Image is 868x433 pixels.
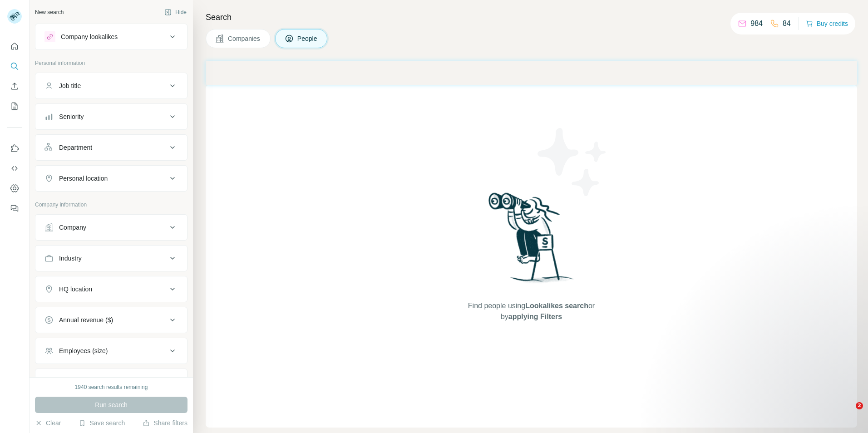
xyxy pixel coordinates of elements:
[856,402,863,409] span: 2
[35,418,61,428] button: Clear
[59,174,108,183] div: Personal location
[35,216,187,238] button: Company
[35,340,187,362] button: Employees (size)
[783,18,791,29] p: 84
[484,190,579,291] img: Surfe Illustration - Woman searching with binoculars
[228,34,261,43] span: Companies
[508,313,562,320] span: applying Filters
[35,278,187,300] button: HQ location
[297,34,318,43] span: People
[75,383,148,391] div: 1940 search results remaining
[35,371,187,393] button: Technologies
[525,302,588,310] span: Lookalikes search
[35,167,187,189] button: Personal location
[59,223,86,232] div: Company
[35,26,187,48] button: Company lookalikes
[7,160,22,177] button: Use Surfe API
[750,18,763,29] p: 984
[35,201,187,209] p: Company information
[35,59,187,67] p: Personal information
[35,247,187,269] button: Industry
[7,98,22,114] button: My lists
[7,58,22,74] button: Search
[59,285,92,294] div: HQ location
[35,137,187,158] button: Department
[61,32,118,41] div: Company lookalikes
[143,418,187,428] button: Share filters
[59,81,81,90] div: Job title
[7,180,22,197] button: Dashboard
[35,106,187,128] button: Seniority
[806,17,848,30] button: Buy credits
[837,402,859,424] iframe: Intercom live chat
[59,112,84,121] div: Seniority
[35,75,187,97] button: Job title
[59,143,92,152] div: Department
[7,78,22,94] button: Enrich CSV
[7,38,22,54] button: Quick start
[532,121,613,203] img: Surfe Illustration - Stars
[79,418,125,428] button: Save search
[59,315,113,325] div: Annual revenue ($)
[206,61,857,85] iframe: Banner
[7,200,22,216] button: Feedback
[7,140,22,157] button: Use Surfe on LinkedIn
[459,300,604,322] span: Find people using or by
[59,346,108,355] div: Employees (size)
[35,309,187,331] button: Annual revenue ($)
[206,11,857,24] h4: Search
[35,8,64,16] div: New search
[158,5,193,19] button: Hide
[59,254,82,263] div: Industry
